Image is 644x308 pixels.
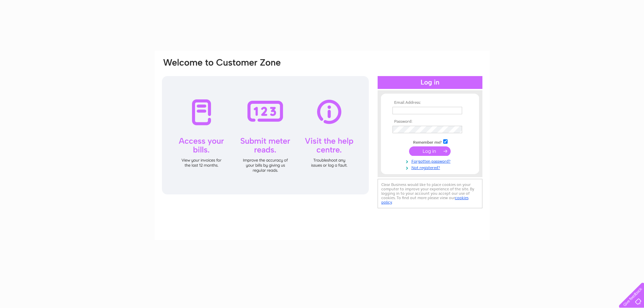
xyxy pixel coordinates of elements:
th: Password: [391,119,469,124]
input: Submit [409,146,451,156]
th: Email Address: [391,100,469,105]
td: Remember me? [391,138,469,145]
div: Clear Business would like to place cookies on your computer to improve your experience of the sit... [378,179,482,208]
a: cookies policy [381,195,469,205]
a: Not registered? [392,164,469,170]
a: Forgotten password? [392,158,469,164]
